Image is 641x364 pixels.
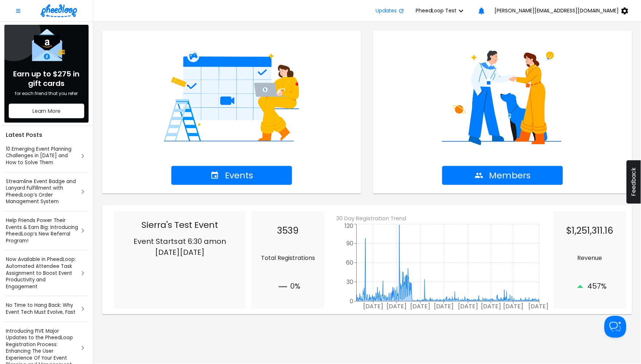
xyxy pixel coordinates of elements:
[559,280,621,294] h2: 457%
[9,69,84,88] span: Earn up to $275 in gift cards
[411,302,431,310] tspan: [DATE]
[9,104,84,118] button: Learn More
[6,302,78,316] a: No Time to Hang Back: Why Event Tech Must Evolve, Fast
[434,302,454,310] tspan: [DATE]
[481,302,501,310] tspan: [DATE]
[15,91,78,96] span: for each friend that you refer
[364,302,384,310] tspan: [DATE]
[529,302,549,310] tspan: [DATE]
[504,302,524,310] tspan: [DATE]
[257,225,319,236] h2: 3539
[171,166,292,185] button: Events
[32,108,61,114] span: Learn More
[120,247,240,258] p: [DATE] [DATE]
[559,225,621,236] h2: $1,251,311.16
[210,170,253,181] span: Events
[347,240,354,248] tspan: 90
[111,39,353,149] img: Home Events
[410,4,474,18] button: PheedLoop Test
[442,166,563,185] button: Members
[347,278,354,286] tspan: 30
[495,8,619,13] span: [PERSON_NAME][EMAIL_ADDRESS][DOMAIN_NAME]
[489,4,638,18] button: [PERSON_NAME][EMAIL_ADDRESS][DOMAIN_NAME]
[559,254,621,262] p: Revenue
[40,4,77,17] img: logo
[630,168,637,197] span: Feedback
[376,8,397,13] span: Updates
[382,39,623,149] img: Home Members
[475,170,531,181] span: Members
[257,254,319,262] p: Total Registrations
[387,302,407,310] tspan: [DATE]
[350,297,354,306] tspan: 0
[6,217,78,244] a: Help Friends Power Their Events & Earn Big: Introducing PheedLoop’s New Referral Program!
[458,302,478,310] tspan: [DATE]
[257,280,319,294] h2: 0%
[4,130,89,140] h4: Latest Posts
[6,256,78,290] a: Now Available in PheedLoop: Automated Attendee Task Assignment to Boost Event Productivity and En...
[120,220,240,230] h3: Sierra's Test Event
[345,222,354,230] tspan: 120
[605,316,626,338] iframe: Help Scout Beacon - Open
[416,8,457,13] span: PheedLoop Test
[28,29,65,61] img: Referral
[6,178,78,205] a: Streamline Event Badge and Lanyard Fulfillment with PheedLoop’s Order Management System
[6,146,78,166] a: 10 Emerging Event Planning Challenges in [DATE] and How to Solve Them
[120,236,240,247] p: Event Starts at 6:30 am on
[346,259,354,267] tspan: 60
[336,214,559,223] h6: 30 Day Registration Trend
[370,4,410,18] button: Updates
